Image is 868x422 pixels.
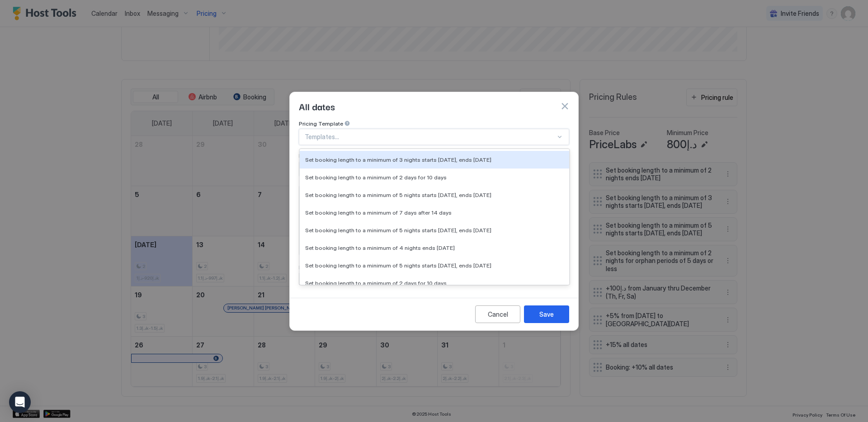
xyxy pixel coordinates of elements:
[475,305,520,323] button: Cancel
[488,309,508,319] div: Cancel
[299,120,343,127] span: Pricing Template
[299,99,335,113] span: All dates
[9,391,31,413] div: Open Intercom Messenger
[524,305,569,323] button: Save
[299,264,343,271] span: Days of the week
[539,309,554,319] div: Save
[299,152,325,159] span: Rule Type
